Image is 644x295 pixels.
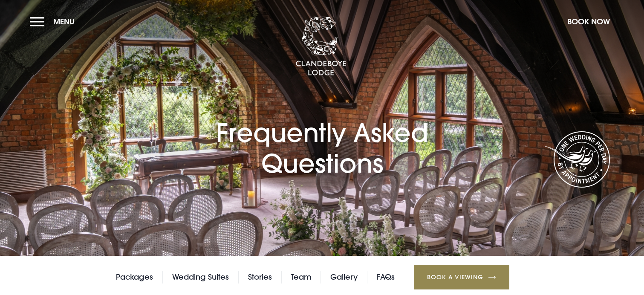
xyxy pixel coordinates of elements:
[116,271,153,283] a: Packages
[414,265,509,289] a: Book a Viewing
[295,17,347,76] img: Clandeboye Lodge
[377,271,395,283] a: FAQs
[53,17,75,26] span: Menu
[330,271,358,283] a: Gallery
[30,12,79,31] button: Menu
[172,271,229,283] a: Wedding Suites
[248,271,272,283] a: Stories
[563,12,614,31] button: Book Now
[152,81,493,178] h1: Frequently Asked Questions
[291,271,311,283] a: Team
